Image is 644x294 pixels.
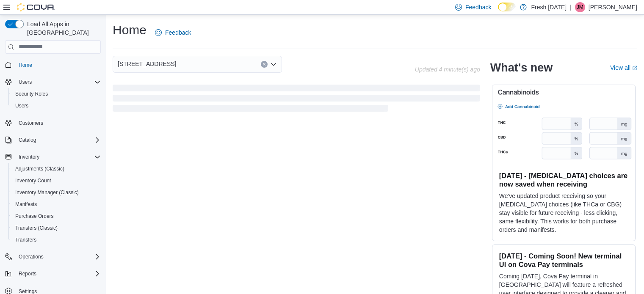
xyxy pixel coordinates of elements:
[12,101,32,111] a: Users
[12,164,68,174] a: Adjustments (Classic)
[15,189,79,196] span: Inventory Manager (Classic)
[24,20,101,37] span: Load All Apps in [GEOGRAPHIC_DATA]
[589,2,637,12] p: [PERSON_NAME]
[19,154,39,160] span: Inventory
[15,236,36,243] span: Transfers
[165,28,191,37] span: Feedback
[15,77,35,87] button: Users
[12,223,101,233] span: Transfers (Classic)
[17,3,55,11] img: Cova
[577,2,583,12] span: JM
[12,187,101,198] span: Inventory Manager (Classic)
[12,199,101,209] span: Manifests
[12,187,82,198] a: Inventory Manager (Classic)
[15,252,101,262] span: Operations
[12,101,101,111] span: Users
[8,234,104,246] button: Transfers
[261,61,268,68] button: Clear input
[465,3,491,11] span: Feedback
[15,77,101,87] span: Users
[118,59,176,69] span: [STREET_ADDRESS]
[575,2,585,12] div: Jayse Musser
[15,118,101,128] span: Customers
[19,270,36,277] span: Reports
[12,235,40,245] a: Transfers
[8,100,104,112] button: Users
[8,222,104,234] button: Transfers (Classic)
[415,66,480,73] p: Updated 4 minute(s) ago
[15,213,54,220] span: Purchase Orders
[2,151,104,163] button: Inventory
[15,135,39,145] button: Catalog
[15,60,36,70] a: Home
[19,62,32,69] span: Home
[2,134,104,146] button: Catalog
[12,89,51,99] a: Security Roles
[2,117,104,129] button: Customers
[15,252,47,262] button: Operations
[113,86,480,113] span: Loading
[499,252,628,269] h3: [DATE] - Coming Soon! New terminal UI on Cova Pay terminals
[12,235,101,245] span: Transfers
[8,163,104,175] button: Adjustments (Classic)
[15,135,101,145] span: Catalog
[12,176,101,186] span: Inventory Count
[19,137,36,143] span: Catalog
[15,102,28,109] span: Users
[15,177,51,184] span: Inventory Count
[19,120,43,126] span: Customers
[8,175,104,187] button: Inventory Count
[15,201,37,208] span: Manifests
[152,24,194,41] a: Feedback
[570,2,572,12] p: |
[490,61,553,74] h2: What's new
[2,76,104,88] button: Users
[8,187,104,198] button: Inventory Manager (Classic)
[15,118,47,128] a: Customers
[531,2,567,12] p: Fresh [DATE]
[19,79,32,85] span: Users
[15,60,101,70] span: Home
[12,164,101,174] span: Adjustments (Classic)
[12,211,101,221] span: Purchase Orders
[632,66,637,71] svg: External link
[8,210,104,222] button: Purchase Orders
[12,199,40,209] a: Manifests
[2,251,104,263] button: Operations
[12,176,55,186] a: Inventory Count
[270,61,277,68] button: Open list of options
[610,64,637,71] a: View allExternal link
[499,192,628,234] p: We've updated product receiving so your [MEDICAL_DATA] choices (like THCa or CBG) stay visible fo...
[15,91,48,97] span: Security Roles
[2,59,104,71] button: Home
[12,211,57,221] a: Purchase Orders
[15,165,64,172] span: Adjustments (Classic)
[19,253,44,260] span: Operations
[12,223,61,233] a: Transfers (Classic)
[498,3,516,11] input: Dark Mode
[113,22,146,38] h1: Home
[15,269,101,279] span: Reports
[15,225,58,231] span: Transfers (Classic)
[8,88,104,100] button: Security Roles
[499,171,628,188] h3: [DATE] - [MEDICAL_DATA] choices are now saved when receiving
[15,152,43,162] button: Inventory
[12,89,101,99] span: Security Roles
[15,152,101,162] span: Inventory
[15,269,40,279] button: Reports
[2,268,104,280] button: Reports
[8,198,104,210] button: Manifests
